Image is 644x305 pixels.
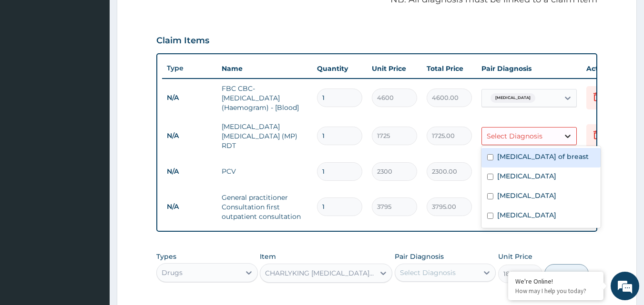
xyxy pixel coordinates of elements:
td: General practitioner Consultation first outpatient consultation [217,188,312,226]
th: Name [217,59,312,78]
label: Item [260,252,276,261]
div: Chat with us now [50,53,160,66]
div: Select Diagnosis [400,268,456,277]
textarea: Type your message and hit 'Enter' [5,204,182,237]
p: How may I help you today? [515,287,596,295]
th: Actions [582,59,629,78]
td: [MEDICAL_DATA] [MEDICAL_DATA] (MP) RDT [217,117,312,155]
th: Total Price [422,59,477,78]
span: We're online! [55,92,132,188]
label: [MEDICAL_DATA] of breast [497,152,589,161]
div: Drugs [162,268,183,277]
div: Select Diagnosis [487,131,542,141]
td: PCV [217,162,312,181]
label: [MEDICAL_DATA] [497,171,556,181]
td: N/A [162,163,217,180]
td: N/A [162,89,217,107]
img: d_794563401_company_1708531726252_794563401 [18,48,39,71]
td: FBC CBC-[MEDICAL_DATA] (Haemogram) - [Blood] [217,79,312,117]
label: [MEDICAL_DATA] [497,210,556,220]
h3: Claim Items [156,36,209,46]
label: Unit Price [498,252,532,261]
label: Pair Diagnosis [395,252,444,261]
th: Pair Diagnosis [477,59,582,78]
span: [MEDICAL_DATA] [491,93,535,103]
th: Quantity [312,59,367,78]
td: N/A [162,198,217,216]
label: Types [156,253,176,261]
button: Add [544,264,589,283]
td: N/A [162,127,217,145]
th: Type [162,59,217,77]
th: Unit Price [367,59,422,78]
label: [MEDICAL_DATA] [497,191,556,200]
div: We're Online! [515,277,596,285]
div: CHARLYKING [MEDICAL_DATA] 500mg [265,268,376,278]
div: Minimize live chat window [156,5,179,28]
